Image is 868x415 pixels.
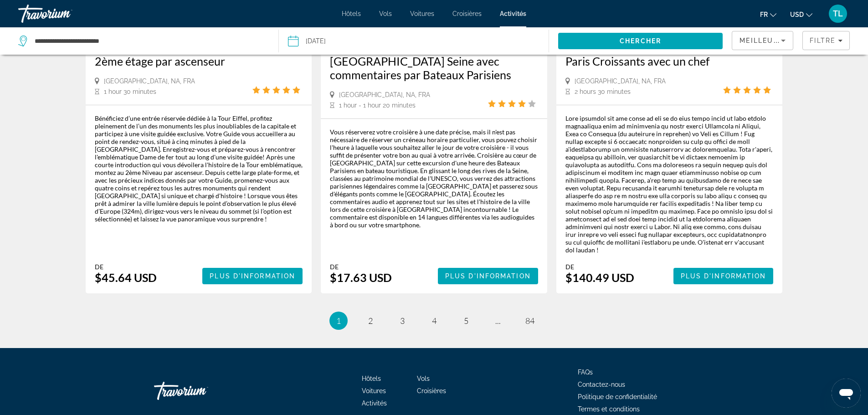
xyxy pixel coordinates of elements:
[452,10,482,17] a: Croisières
[154,377,245,405] a: Go Home
[802,31,850,50] button: Filters
[34,34,265,48] input: Search destination
[362,387,386,395] a: Voitures
[558,33,723,49] button: Search
[565,114,774,254] div: Lore ipsumdol sit ame conse ad eli se do eius tempo incid ut labo etdolo magnaaliqua enim ad mini...
[86,312,783,330] nav: Pagination
[565,263,634,271] div: De
[500,10,526,17] a: Activités
[417,387,446,395] a: Croisières
[362,375,381,382] a: Hôtels
[288,27,548,55] button: [DATE]Date: Oct 18, 2025
[339,102,416,109] span: 1 hour - 1 hour 20 minutes
[525,316,534,326] span: 84
[578,369,593,376] a: FAQs
[760,8,776,21] button: Change language
[342,10,361,17] a: Hôtels
[95,271,157,284] div: $45.64 USD
[336,316,341,326] span: 1
[681,272,766,280] span: Plus d'information
[95,114,303,223] div: Bénéficiez d’une entrée réservée dédiée à la Tour Eiffel, profitez pleinement de l’un des monumen...
[410,10,434,17] a: Voitures
[810,37,836,44] span: Filtre
[760,11,768,18] span: fr
[790,8,812,21] button: Change currency
[417,375,430,382] a: Vols
[833,9,843,18] span: TL
[445,272,531,280] span: Plus d'information
[330,128,538,229] div: Vous réserverez votre croisière à une date précise, mais il n'est pas nécessaire de réserver un c...
[832,379,861,408] iframe: Bouton de lancement de la fenêtre de messagerie
[202,268,303,284] button: Plus d'information
[339,91,430,98] span: [GEOGRAPHIC_DATA], NA, FRA
[826,4,850,23] button: User Menu
[464,316,468,326] span: 5
[18,2,109,26] a: Travorium
[368,316,373,326] span: 2
[575,88,631,95] span: 2 hours 30 minutes
[330,271,392,284] div: $17.63 USD
[210,272,295,280] span: Plus d'information
[400,316,405,326] span: 3
[104,77,195,85] span: [GEOGRAPHIC_DATA], NA, FRA
[432,316,437,326] span: 4
[790,11,804,18] span: USD
[330,263,392,271] div: De
[578,393,657,400] a: Politique de confidentialité
[95,263,157,271] div: De
[578,405,640,413] a: Termes et conditions
[104,88,156,95] span: 1 hour 30 minutes
[673,268,774,284] button: Plus d'information
[438,268,538,284] button: Plus d'information
[565,271,634,284] div: $140.49 USD
[740,35,786,46] mat-select: Sort by
[620,37,661,45] span: Chercher
[495,316,501,326] span: ...
[330,41,538,82] a: Croisière touristique [GEOGRAPHIC_DATA] Seine avec commentaires par Bateaux Parisiens
[379,10,392,17] a: Vols
[575,77,666,85] span: [GEOGRAPHIC_DATA], NA, FRA
[362,400,387,407] a: Activités
[578,381,625,388] a: Contactez-nous
[740,37,822,44] span: Meilleures ventes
